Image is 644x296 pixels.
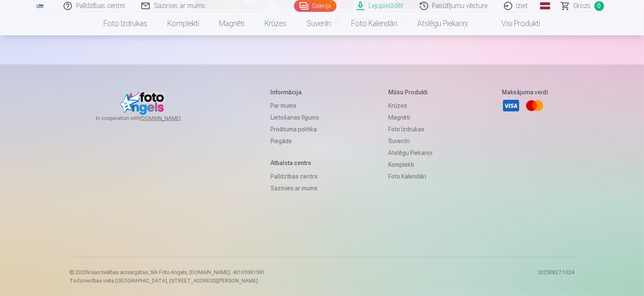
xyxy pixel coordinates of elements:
[140,115,201,122] a: [DOMAIN_NAME]
[70,277,265,284] p: Tirdzniecības vieta [GEOGRAPHIC_DATA], [STREET_ADDRESS][PERSON_NAME]
[388,112,432,123] a: Magnēti
[388,88,432,96] h5: Mūsu produkti
[270,171,319,182] a: Palīdzības centrs
[270,182,319,194] a: Sazinies ar mums
[270,88,319,96] h5: Informācija
[270,100,319,112] a: Par mums
[574,1,591,11] span: Grozs
[525,96,544,115] a: Mastercard
[96,115,201,122] span: In cooperation with
[388,171,432,182] a: Foto kalendāri
[388,100,432,112] a: Krūzes
[270,112,319,123] a: Lietošanas līgums
[408,12,478,35] a: Atslēgu piekariņi
[342,12,408,35] a: Foto kalendāri
[209,12,255,35] a: Magnēti
[388,123,432,135] a: Foto izdrukas
[297,12,342,35] a: Suvenīri
[255,12,297,35] a: Krūzes
[388,147,432,159] a: Atslēgu piekariņi
[388,159,432,171] a: Komplekti
[594,1,604,11] span: 0
[270,123,319,135] a: Privātuma politika
[502,96,520,115] a: Visa
[502,88,548,96] h5: Maksājuma veidi
[388,135,432,147] a: Suvenīri
[538,269,575,284] p: 20250827.1024
[270,135,319,147] a: Piegāde
[35,3,45,8] img: /fa1
[151,269,265,275] span: SIA Foto Angels, [DOMAIN_NAME]. 40103901591
[70,269,265,276] p: © 2025 Visas tiesības aizsargātas. ,
[270,159,319,167] h5: Atbalsta centrs
[158,12,209,35] a: Komplekti
[478,12,551,35] a: Visi produkti
[94,12,158,35] a: Foto izdrukas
